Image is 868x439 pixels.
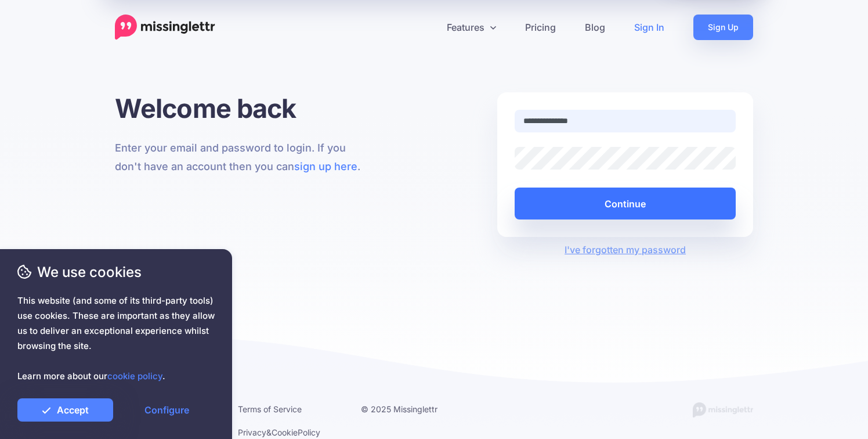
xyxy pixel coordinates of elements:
a: Features [432,15,511,40]
a: cookie policy [107,370,162,382]
a: Sign In [620,15,679,40]
a: Cookie [272,427,298,437]
a: Terms of Service [238,404,302,414]
a: Privacy [238,427,266,437]
a: Configure [119,398,215,422]
a: Sign Up [693,15,753,40]
p: Enter your email and password to login. If you don't have an account then you can . [115,139,371,176]
a: Blog [570,15,620,40]
a: I've forgotten my password [565,244,686,256]
span: We use cookies [17,262,215,282]
a: sign up here [294,160,357,172]
span: This website (and some of its third-party tools) use cookies. These are important as they allow u... [17,293,215,384]
a: Pricing [511,15,570,40]
li: © 2025 Missinglettr [361,402,466,416]
h1: Welcome back [115,92,371,124]
a: Accept [17,398,113,422]
button: Continue [515,188,736,219]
